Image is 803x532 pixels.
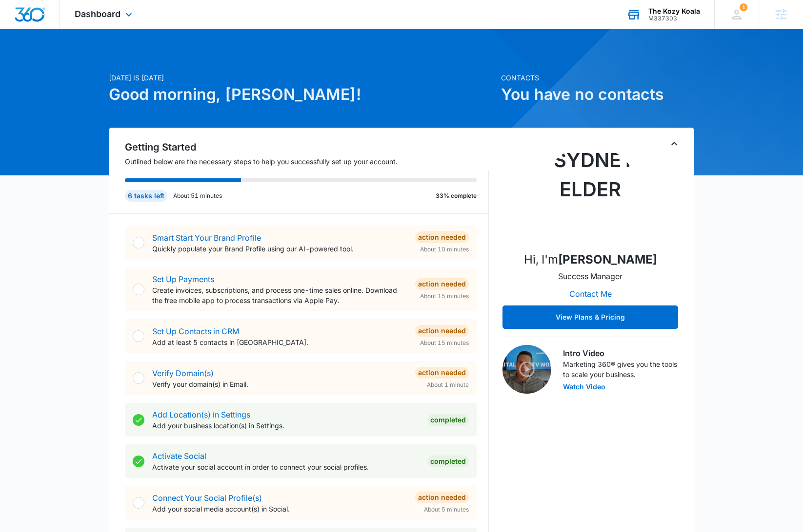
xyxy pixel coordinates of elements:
[152,462,420,472] p: Activate your social account in order to connect your social profiles.
[427,380,469,389] span: About 1 minute
[427,456,469,467] div: Completed
[560,282,622,305] button: Contact Me
[558,252,657,266] strong: [PERSON_NAME]
[502,345,551,394] img: Intro Video
[424,505,469,514] span: About 5 minutes
[152,233,261,243] a: Smart Start Your Brand Profile
[152,420,420,431] p: Add your business location(s) in Settings.
[542,146,639,243] img: Sydney Elder
[648,15,700,22] div: account id
[152,451,206,461] a: Activate Social
[152,285,407,305] p: Create invoices, subscriptions, and process one-time sales online. Download the free mobile app t...
[152,493,262,503] a: Connect Your Social Profile(s)
[152,410,250,419] a: Add Location(s) in Settings
[109,73,495,83] p: [DATE] is [DATE]
[415,367,469,379] div: Action Needed
[152,326,239,336] a: Set Up Contacts in CRM
[563,359,678,380] p: Marketing 360® gives you the tools to scale your business.
[563,383,605,390] button: Watch Video
[668,138,680,150] button: Toggle Collapse
[152,504,407,514] p: Add your social media account(s) in Social.
[152,244,407,254] p: Quickly populate your Brand Profile using our AI-powered tool.
[125,190,167,202] div: 6 tasks left
[173,191,222,200] p: About 51 minutes
[420,245,469,254] span: About 10 minutes
[125,156,489,167] p: Outlined below are the necessary steps to help you successfully set up your account.
[109,83,495,106] h1: Good morning, [PERSON_NAME]!
[152,368,214,378] a: Verify Domain(s)
[415,278,469,290] div: Action Needed
[524,251,657,268] p: Hi, I'm
[563,347,678,359] h3: Intro Video
[152,379,407,389] p: Verify your domain(s) in Email.
[501,83,694,106] h1: You have no contacts
[152,337,407,347] p: Add at least 5 contacts in [GEOGRAPHIC_DATA].
[415,325,469,337] div: Action Needed
[415,492,469,503] div: Action Needed
[427,414,469,426] div: Completed
[648,7,700,15] div: account name
[415,231,469,243] div: Action Needed
[740,3,747,11] span: 1
[420,292,469,301] span: About 15 minutes
[501,73,694,83] p: Contacts
[436,191,477,200] p: 33% complete
[152,274,214,284] a: Set Up Payments
[75,9,120,19] span: Dashboard
[740,3,747,11] div: notifications count
[420,339,469,347] span: About 15 minutes
[125,140,489,154] h2: Getting Started
[502,305,678,329] button: View Plans & Pricing
[558,270,622,282] p: Success Manager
